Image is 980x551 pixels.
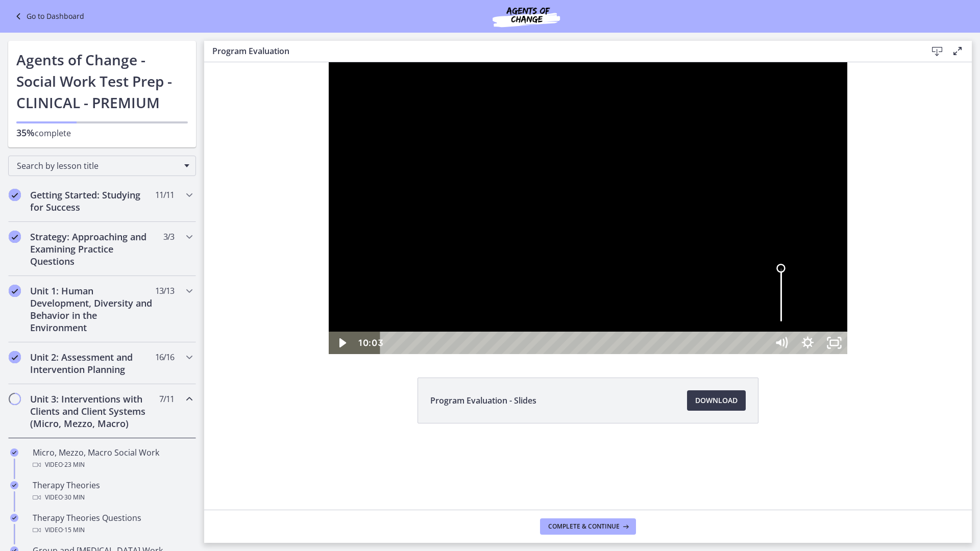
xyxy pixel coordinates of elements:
h2: Unit 3: Interventions with Clients and Client Systems (Micro, Mezzo, Macro) [30,393,155,430]
div: Volume [563,196,590,269]
i: Completed [9,351,21,363]
button: Mute [563,269,590,292]
h2: Unit 2: Assessment and Intervention Planning [30,351,155,375]
span: 11 / 11 [155,189,174,201]
a: Go to Dashboard [12,10,84,22]
h2: Getting Started: Studying for Success [30,189,155,213]
iframe: Video Lesson [204,62,972,354]
div: Micro, Mezzo, Macro Social Work [33,446,192,471]
span: 16 / 16 [155,351,174,363]
i: Completed [9,231,21,243]
h3: Program Evaluation [212,45,911,57]
span: Download [695,394,738,407]
span: Search by lesson title [17,160,179,171]
p: complete [16,127,188,139]
button: Show settings menu [590,269,617,292]
i: Completed [10,481,18,489]
span: · 15 min [63,524,85,536]
h2: Unit 1: Human Development, Diversity and Behavior in the Environment [30,285,155,334]
i: Completed [9,189,21,201]
span: Program Evaluation - Slides [430,394,536,407]
div: Video [33,524,192,536]
span: 7 / 11 [159,393,174,405]
div: Video [33,491,192,504]
span: 35% [16,127,35,139]
div: Search by lesson title [8,156,196,176]
span: 13 / 13 [155,285,174,297]
i: Completed [9,285,21,297]
i: Completed [10,514,18,522]
span: · 30 min [63,491,85,504]
h2: Strategy: Approaching and Examining Practice Questions [30,231,155,267]
img: Agents of Change Social Work Test Prep [465,4,587,29]
h1: Agents of Change - Social Work Test Prep - CLINICAL - PREMIUM [16,49,188,113]
div: Video [33,459,192,471]
div: Therapy Theories [33,479,192,504]
span: Complete & continue [548,522,620,531]
span: 3 / 3 [163,231,174,243]
a: Download [687,390,746,411]
button: Unfullscreen [617,269,643,292]
div: Therapy Theories Questions [33,512,192,536]
button: Complete & continue [540,518,636,535]
i: Completed [10,448,18,457]
span: · 23 min [63,459,85,471]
